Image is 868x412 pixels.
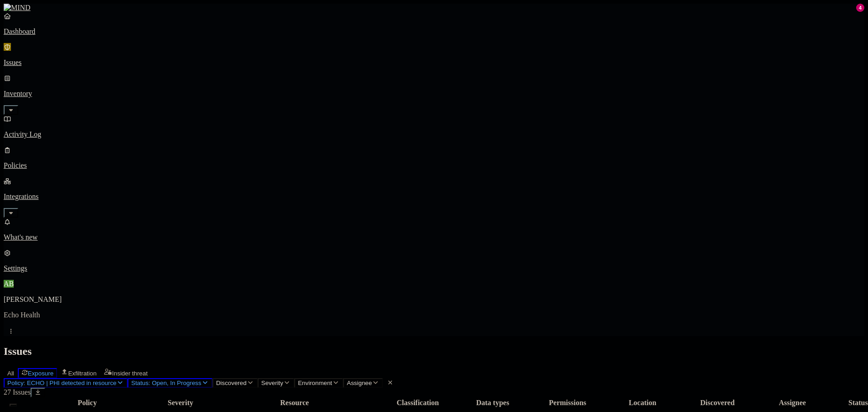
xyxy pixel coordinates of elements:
[4,218,864,241] a: What's new
[756,399,829,407] div: Assignee
[4,27,864,36] p: Dashboard
[112,370,148,377] span: Insider threat
[4,115,864,139] a: Activity Log
[28,370,53,377] span: Exposure
[68,370,96,377] span: Exfiltration
[531,399,604,407] div: Permissions
[856,4,864,12] div: 4
[4,146,864,170] a: Policies
[4,264,864,273] p: Settings
[4,345,864,358] h2: Issues
[298,380,332,386] span: Environment
[4,233,864,241] p: What's new
[216,380,247,386] span: Discovered
[7,380,116,386] span: Policy: ECHO | PHI detected in resource
[4,177,864,216] a: Integrations
[606,399,679,407] div: Location
[131,380,201,386] span: Status: Open, In Progress
[4,90,864,98] p: Inventory
[4,4,864,12] a: MIND
[4,12,864,36] a: Dashboard
[347,380,372,386] span: Assignee
[4,161,864,170] p: Policies
[681,399,754,407] div: Discovered
[4,130,864,139] p: Activity Log
[7,370,14,377] span: All
[456,399,529,407] div: Data types
[261,380,283,386] span: Severity
[4,388,31,396] span: 27 Issues
[10,404,17,407] button: Select all
[381,399,454,407] div: Classification
[4,43,864,67] a: Issues
[4,249,864,273] a: Settings
[4,311,864,319] p: Echo Health
[4,4,31,12] img: MIND
[4,280,14,288] span: AB
[153,399,208,407] div: Severity
[23,399,151,407] div: Policy
[4,59,864,67] p: Issues
[4,74,864,113] a: Inventory
[4,295,864,304] p: [PERSON_NAME]
[4,193,864,201] p: Integrations
[210,399,379,407] div: Resource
